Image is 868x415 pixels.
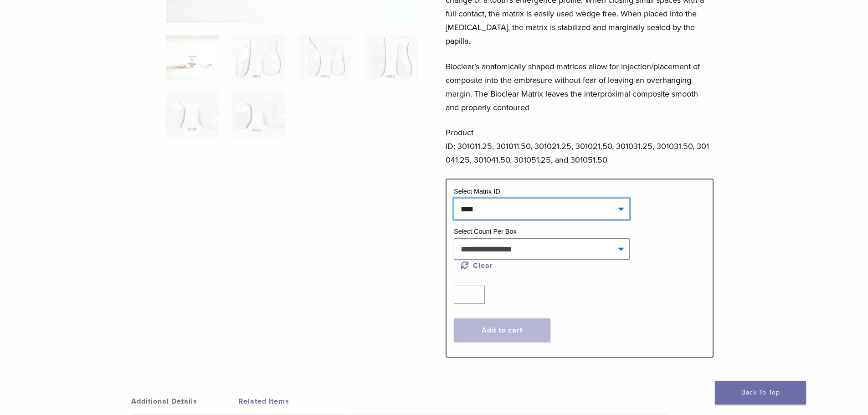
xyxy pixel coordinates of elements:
a: Additional Details [131,389,238,414]
label: Select Matrix ID [454,188,500,195]
img: Original Anterior Matrix - A Series - Image 4 [365,35,417,80]
img: Original Anterior Matrix - A Series - Image 3 [299,35,351,80]
img: Original Anterior Matrix - A Series - Image 6 [232,92,285,138]
img: Original Anterior Matrix - A Series - Image 5 [166,92,219,138]
p: Bioclear’s anatomically shaped matrices allow for injection/placement of composite into the embra... [446,60,714,114]
a: Related Items [238,389,345,414]
a: Clear [461,261,493,270]
label: Select Count Per Box [454,228,517,235]
img: Anterior-Original-A-Series-Matrices-324x324.jpg [166,35,219,80]
img: Original Anterior Matrix - A Series - Image 2 [232,35,285,80]
button: Add to cart [454,318,550,342]
p: Product ID: 301011.25, 301011.50, 301021.25, 301021.50, 301031.25, 301031.50, 301041.25, 301041.5... [446,126,714,167]
a: Back To Top [715,381,806,405]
